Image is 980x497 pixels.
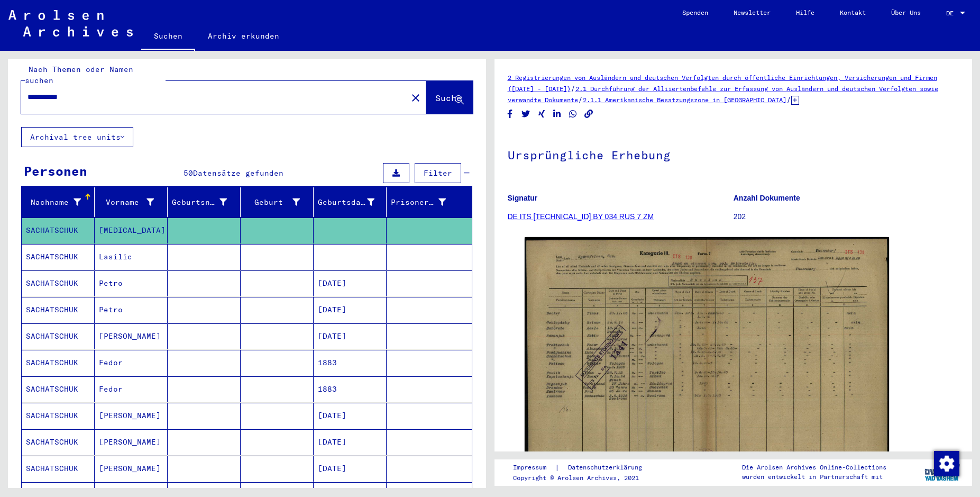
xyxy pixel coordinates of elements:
mat-header-cell: Prisoner # [387,187,472,217]
mat-header-cell: Nachname [22,187,95,217]
a: 2.1.1 Amerikanische Besatzungszone in [GEOGRAPHIC_DATA] [583,96,786,104]
p: Die Arolsen Archives Online-Collections [742,463,886,472]
span: 50 [184,168,193,178]
div: Prisoner # [391,197,446,208]
b: Anzahl Dokumente [734,194,800,202]
div: Geburt‏ [245,194,313,211]
mat-header-cell: Vorname [95,187,168,217]
mat-cell: [DATE] [314,403,387,429]
button: Share on Twitter [520,107,532,121]
img: 001.jpg [525,237,890,495]
div: Geburt‏ [245,197,300,208]
span: DE [946,10,958,17]
mat-cell: SACHATSCHUK [22,218,95,243]
mat-cell: SACHATSCHUK [22,297,95,323]
mat-cell: SACHATSCHUK [22,323,95,349]
mat-cell: [DATE] [314,270,387,296]
mat-cell: [MEDICAL_DATA] [95,218,168,243]
mat-cell: SACHATSCHUK [22,429,95,455]
span: / [786,95,791,104]
button: Share on Facebook [505,107,516,121]
button: Suche [426,81,473,114]
div: Personen [24,161,87,180]
div: Vorname [99,194,167,211]
mat-header-cell: Geburtsname [168,187,241,217]
button: Copy link [583,107,594,121]
button: Share on WhatsApp [567,107,579,121]
img: yv_logo.png [922,459,962,485]
a: Impressum [513,462,555,473]
button: Filter [415,163,461,183]
button: Share on LinkedIn [552,107,563,121]
mat-cell: [DATE] [314,456,387,482]
mat-cell: SACHATSCHUK [22,376,95,402]
mat-cell: [DATE] [314,323,387,349]
a: DE ITS [TECHNICAL_ID] BY 034 RUS 7 ZM [508,212,654,221]
a: Suchen [141,23,195,51]
div: | [513,462,655,473]
span: / [578,95,583,104]
div: Nachname [26,197,81,208]
button: Share on Xing [536,107,547,121]
mat-cell: SACHATSCHUK [22,350,95,376]
div: Prisoner # [391,194,459,211]
mat-cell: SACHATSCHUK [22,270,95,296]
a: 2.1 Durchführung der Alliiertenbefehle zur Erfassung von Ausländern und deutschen Verfolgten sowi... [508,85,938,104]
span: Filter [424,168,452,178]
mat-cell: SACHATSCHUK [22,403,95,429]
mat-cell: [DATE] [314,297,387,323]
mat-cell: 1883 [314,376,387,402]
mat-cell: 1883 [314,350,387,376]
mat-cell: Petro [95,297,168,323]
a: Archiv erkunden [195,23,292,49]
div: Geburtsdatum [318,194,388,211]
a: 2 Registrierungen von Ausländern und deutschen Verfolgten durch öffentliche Einrichtungen, Versic... [508,74,937,93]
mat-cell: Petro [95,270,168,296]
mat-header-cell: Geburt‏ [241,187,314,217]
mat-header-cell: Geburtsdatum [314,187,387,217]
mat-label: Nach Themen oder Namen suchen [25,65,133,85]
mat-cell: [PERSON_NAME] [95,403,168,429]
b: Signatur [508,194,538,202]
mat-icon: close [409,92,422,104]
div: Vorname [99,197,154,208]
mat-cell: [DATE] [314,429,387,455]
h1: Ursprüngliche Erhebung [508,131,959,177]
mat-cell: [PERSON_NAME] [95,456,168,482]
div: Geburtsname [172,197,227,208]
span: Suche [435,93,462,103]
mat-cell: Fedor [95,376,168,402]
img: Arolsen_neg.svg [8,10,133,37]
div: Geburtsname [172,194,240,211]
span: / [571,84,575,93]
div: Nachname [26,194,94,211]
p: wurden entwickelt in Partnerschaft mit [742,472,886,482]
span: Datensätze gefunden [193,168,283,178]
button: Clear [405,87,426,108]
mat-cell: SACHATSCHUK [22,244,95,270]
div: Geburtsdatum [318,197,374,208]
p: 202 [734,211,959,222]
mat-cell: SACHATSCHUK [22,456,95,482]
mat-cell: Lasilic [95,244,168,270]
p: Copyright © Arolsen Archives, 2021 [513,473,655,483]
mat-cell: [PERSON_NAME] [95,323,168,349]
a: Datenschutzerklärung [560,462,655,473]
mat-cell: Fedor [95,350,168,376]
button: Archival tree units [21,127,133,147]
img: Zustimmung ändern [934,451,959,476]
mat-cell: [PERSON_NAME] [95,429,168,455]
